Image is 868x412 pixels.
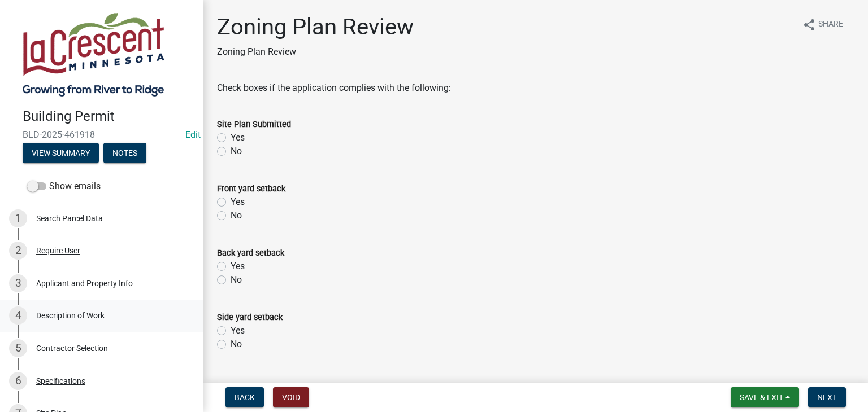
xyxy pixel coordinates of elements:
[23,149,99,158] wm-modal-confirm: Summary
[185,129,201,140] a: Edit
[231,273,242,287] label: No
[231,260,245,273] label: Yes
[36,312,105,319] div: Description of Work
[740,393,783,402] span: Save & Exit
[818,18,843,32] span: Share
[23,108,194,125] h4: Building Permit
[217,249,284,257] label: Back yard setback
[231,131,245,144] label: Yes
[23,143,99,163] button: View Summary
[36,377,85,385] div: Specifications
[273,387,309,407] button: Void
[217,314,283,322] label: Side yard setback
[808,387,846,407] button: Next
[103,143,146,163] button: Notes
[731,387,799,407] button: Save & Exit
[9,306,27,325] div: 4
[36,214,103,222] div: Search Parcel Data
[231,195,245,209] label: Yes
[185,129,201,140] wm-modal-confirm: Edit Application Number
[235,393,255,402] span: Back
[793,14,852,36] button: shareShare
[225,387,264,407] button: Back
[23,12,164,97] img: City of La Crescent, Minnesota
[36,344,108,352] div: Contractor Selection
[9,242,27,260] div: 2
[217,81,854,95] div: Check boxes if the application complies with the following:
[817,393,837,402] span: Next
[802,18,816,32] i: share
[217,121,291,129] label: Site Plan Submitted
[231,144,242,158] label: No
[36,247,80,255] div: Require User
[217,185,285,193] label: Front yard setback
[9,209,27,227] div: 1
[231,324,245,338] label: Yes
[27,179,101,193] label: Show emails
[9,372,27,390] div: 6
[23,129,181,140] span: BLD-2025-461918
[217,45,414,59] p: Zoning Plan Review
[217,14,414,41] h1: Zoning Plan Review
[9,339,27,357] div: 5
[231,209,242,222] label: No
[9,274,27,292] div: 3
[36,279,133,287] div: Applicant and Property Info
[103,149,146,158] wm-modal-confirm: Notes
[231,338,242,351] label: No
